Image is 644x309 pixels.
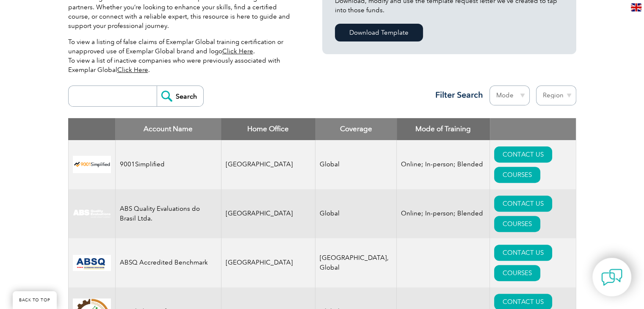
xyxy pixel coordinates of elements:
th: Account Name: activate to sort column descending [115,118,221,140]
a: CONTACT US [494,245,552,261]
td: Online; In-person; Blended [397,140,490,189]
a: BACK TO TOP [13,291,57,309]
td: ABSQ Accredited Benchmark [115,238,221,287]
td: [GEOGRAPHIC_DATA] [221,238,315,287]
a: CONTACT US [494,196,552,212]
input: Search [157,86,203,106]
img: en [631,3,641,11]
td: [GEOGRAPHIC_DATA], Global [315,238,397,287]
td: Global [315,189,397,238]
td: ABS Quality Evaluations do Brasil Ltda. [115,189,221,238]
img: cc24547b-a6e0-e911-a812-000d3a795b83-logo.png [73,255,111,271]
img: c92924ac-d9bc-ea11-a814-000d3a79823d-logo.jpg [73,209,111,218]
a: COURSES [494,167,540,183]
th: : activate to sort column ascending [490,118,576,140]
td: [GEOGRAPHIC_DATA] [221,140,315,189]
a: Click Here [222,47,253,55]
img: contact-chat.png [601,267,622,288]
a: Download Template [335,24,423,41]
p: To view a listing of false claims of Exemplar Global training certification or unapproved use of ... [68,37,297,74]
a: Click Here [117,66,148,74]
td: 9001Simplified [115,140,221,189]
th: Home Office: activate to sort column ascending [221,118,315,140]
td: Online; In-person; Blended [397,189,490,238]
th: Coverage: activate to sort column ascending [315,118,397,140]
a: CONTACT US [494,146,552,163]
a: COURSES [494,216,540,232]
th: Mode of Training: activate to sort column ascending [397,118,490,140]
img: 37c9c059-616f-eb11-a812-002248153038-logo.png [73,156,111,173]
h3: Filter Search [430,90,483,100]
td: [GEOGRAPHIC_DATA] [221,189,315,238]
td: Global [315,140,397,189]
a: COURSES [494,265,540,281]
